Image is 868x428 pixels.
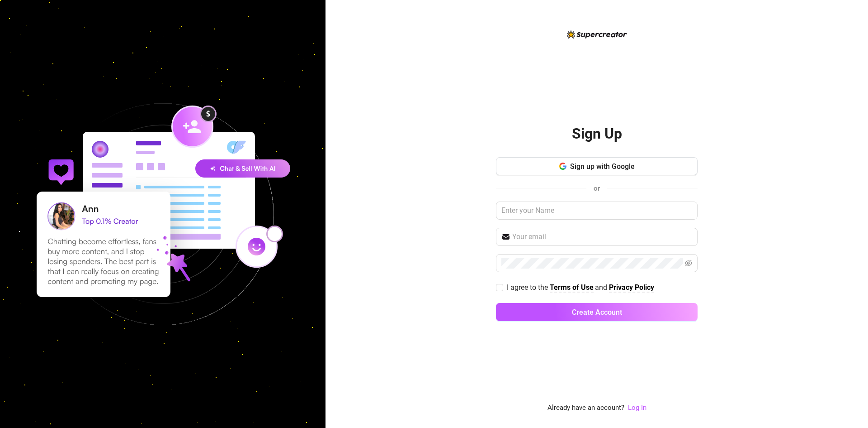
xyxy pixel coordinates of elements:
[550,283,594,292] strong: Terms of Use
[567,30,627,38] img: logo-BBDzfeDw.svg
[609,283,654,293] a: Privacy Policy
[628,403,646,414] a: Log In
[496,303,698,321] button: Create Account
[550,283,594,293] a: Terms of Use
[507,283,550,292] span: I agree to the
[594,184,600,192] span: or
[496,202,698,220] input: Enter your Name
[512,231,692,242] input: Your email
[628,404,646,412] a: Log In
[572,308,622,317] span: Create Account
[572,125,622,143] h2: Sign Up
[570,162,635,171] span: Sign up with Google
[685,260,692,267] span: eye-invisible
[595,283,609,292] span: and
[609,283,654,292] strong: Privacy Policy
[6,58,319,371] img: signup-background-D0MIrEPF.svg
[547,403,624,414] span: Already have an account?
[496,157,698,175] button: Sign up with Google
